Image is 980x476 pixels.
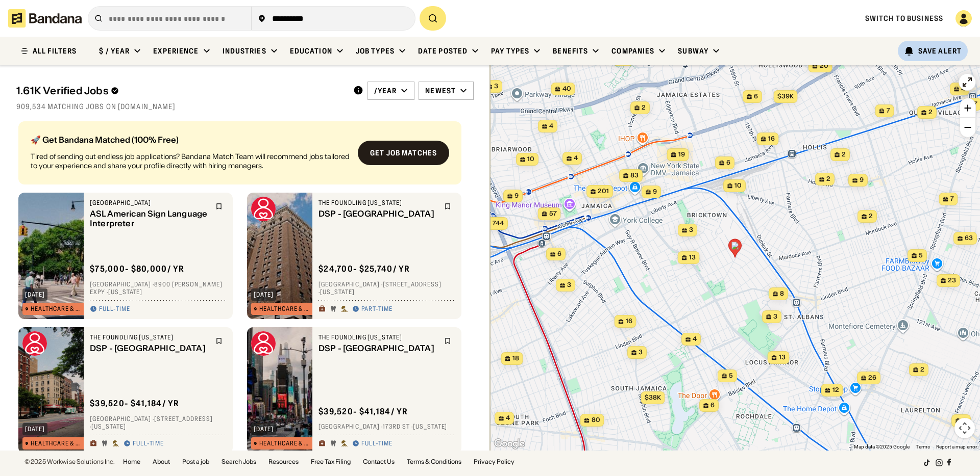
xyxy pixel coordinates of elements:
[639,348,643,357] span: 3
[512,354,519,363] span: 18
[8,9,82,28] img: Bandana logotype
[99,305,130,313] div: Full-time
[90,415,227,431] div: [GEOGRAPHIC_DATA] · [STREET_ADDRESS] · [US_STATE]
[22,331,47,356] img: The Foundling New York logo
[491,46,529,56] div: Pay Types
[954,418,975,438] button: Map camera controls
[860,176,864,184] span: 9
[773,312,777,321] span: 3
[826,175,830,183] span: 2
[493,437,526,451] a: Open this area in Google Maps (opens a new window)
[318,199,438,207] div: The Foundling [US_STATE]
[259,440,313,446] div: Healthcare & Mental Health
[407,459,461,465] a: Terms & Conditions
[592,416,600,425] span: 80
[16,85,345,97] div: 1.61K Verified Jobs
[920,365,924,374] span: 2
[567,281,571,289] span: 3
[865,14,943,23] a: Switch to Business
[919,251,923,260] span: 5
[779,353,786,362] span: 13
[318,406,408,417] div: $ 39,520 - $41,184 / yr
[16,117,474,451] div: grid
[553,46,588,56] div: Benefits
[361,440,393,448] div: Full-time
[653,188,657,196] span: 9
[254,426,274,432] div: [DATE]
[259,306,313,312] div: Healthcare & Mental Health
[887,107,890,115] span: 7
[549,122,553,130] span: 4
[868,374,876,382] span: 26
[918,46,962,56] div: Save Alert
[642,103,646,112] span: 2
[90,333,209,341] div: The Foundling [US_STATE]
[506,414,510,422] span: 4
[734,181,742,190] span: 10
[678,46,708,56] div: Subway
[493,219,504,228] span: 744
[318,343,438,353] div: DSP - [GEOGRAPHIC_DATA]
[854,444,910,449] span: Map data ©2025 Google
[318,280,455,296] div: [GEOGRAPHIC_DATA] · [STREET_ADDRESS] · [US_STATE]
[31,440,84,446] div: Healthcare & Mental Health
[90,263,185,274] div: $ 75,000 - $80,000 / yr
[153,459,170,465] a: About
[311,459,351,465] a: Free Tax Filing
[370,149,437,156] div: Get job matches
[928,108,933,117] span: 2
[25,292,45,298] div: [DATE]
[90,209,209,228] div: ASL American Sign Language Interpreter
[474,459,514,465] a: Privacy Policy
[557,250,561,258] span: 6
[90,343,209,353] div: DSP - [GEOGRAPHIC_DATA]
[251,331,276,356] img: The Foundling New York logo
[31,306,84,312] div: Healthcare & Mental Health
[123,459,140,465] a: Home
[290,46,332,56] div: Education
[689,226,693,234] span: 3
[31,152,350,170] div: Tired of sending out endless job applications? Bandana Match Team will recommend jobs tailored to...
[645,393,661,401] span: $38k
[916,444,930,449] a: Terms (opens in new tab)
[936,444,977,449] a: Report a map error
[318,423,455,431] div: [GEOGRAPHIC_DATA] · 173rd St · [US_STATE]
[90,199,209,207] div: [GEOGRAPHIC_DATA]
[251,197,276,221] img: The Foundling New York logo
[832,386,839,394] span: 12
[948,276,956,285] span: 23
[562,85,571,93] span: 40
[598,187,609,196] span: 201
[678,150,685,159] span: 19
[549,209,557,218] span: 57
[689,253,696,262] span: 13
[356,46,395,56] div: Job Types
[425,86,456,95] div: Newest
[527,155,534,164] span: 10
[361,305,393,313] div: Part-time
[494,82,498,91] span: 3
[693,335,697,343] span: 4
[133,440,164,448] div: Full-time
[768,135,775,143] span: 16
[318,333,438,341] div: The Foundling [US_STATE]
[16,102,474,111] div: 909,534 matching jobs on [DOMAIN_NAME]
[626,317,632,326] span: 16
[780,289,784,298] span: 8
[493,437,526,451] img: Google
[950,195,954,203] span: 7
[710,401,715,410] span: 6
[961,85,965,93] span: 4
[99,46,130,56] div: $ / year
[820,62,828,70] span: 20
[963,416,967,425] span: 2
[726,158,730,167] span: 6
[974,100,977,109] span: 7
[418,46,468,56] div: Date Posted
[777,92,794,100] span: $39k
[363,459,395,465] a: Contact Us
[24,459,115,465] div: © 2025 Workwise Solutions Inc.
[90,398,180,409] div: $ 39,520 - $41,184 / yr
[254,292,274,298] div: [DATE]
